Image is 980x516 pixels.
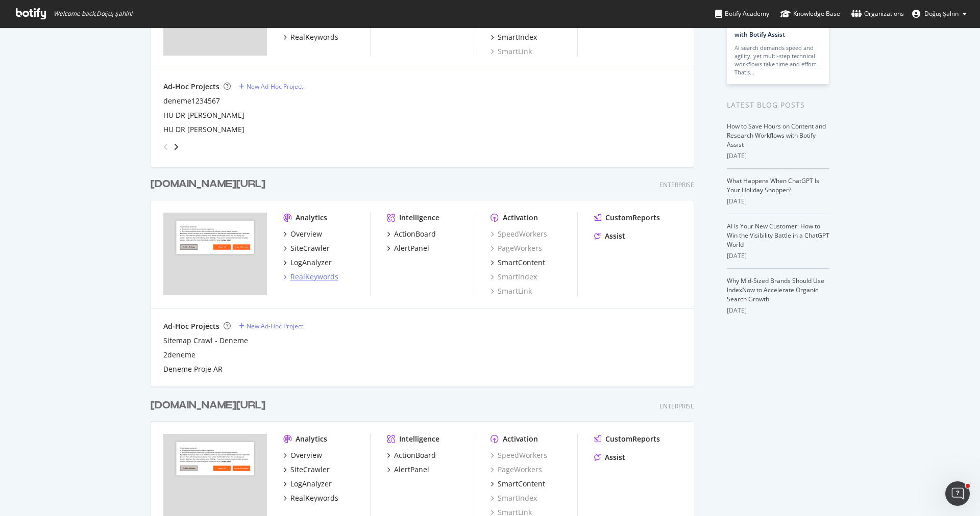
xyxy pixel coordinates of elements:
[290,243,330,253] div: SiteCrawler
[594,213,660,223] a: CustomReports
[503,434,538,444] div: Activation
[727,306,829,315] div: [DATE]
[399,434,439,444] div: Intelligence
[491,46,532,57] a: SmartLink
[904,6,975,22] button: Doğuş Şahin
[605,213,660,223] div: CustomReports
[163,82,219,92] div: Ad-Hoc Projects
[296,434,327,444] div: Analytics
[727,197,829,206] div: [DATE]
[296,213,327,223] div: Analytics
[290,450,322,460] div: Overview
[283,32,338,42] a: RealKeywords
[283,465,330,475] a: SiteCrawler
[151,177,269,192] a: [DOMAIN_NAME][URL]
[283,272,338,282] a: RealKeywords
[247,322,303,330] div: New Ad-Hoc Project
[394,465,429,475] div: AlertPanel
[163,336,248,346] a: Sitemap Crawl - Deneme
[159,139,173,155] div: angle-left
[283,229,322,239] a: Overview
[283,493,338,503] a: RealKeywords
[163,96,220,106] a: deneme1234567
[727,151,829,161] div: [DATE]
[727,176,819,194] a: What Happens When ChatGPT Is Your Holiday Shopper?
[163,364,223,374] div: Deneme Proje AR
[491,493,537,503] a: SmartIndex
[394,229,436,239] div: ActionBoard
[605,434,660,444] div: CustomReports
[491,243,542,253] a: PageWorkers
[283,479,332,489] a: LogAnalyzer
[659,402,694,410] div: Enterprise
[594,452,625,462] a: Assist
[239,82,303,91] a: New Ad-Hoc Project
[283,257,332,268] a: LogAnalyzer
[498,257,545,268] div: SmartContent
[924,9,959,18] span: Doğuş Şahin
[491,450,547,460] a: SpeedWorkers
[851,9,904,19] div: Organizations
[387,243,429,253] a: AlertPanel
[734,13,808,39] a: How to Prioritize and Accelerate Technical SEO with Botify Assist
[387,450,436,460] a: ActionBoard
[727,251,829,261] div: [DATE]
[173,142,180,152] div: angle-right
[290,465,330,475] div: SiteCrawler
[659,180,694,189] div: Enterprise
[503,213,538,223] div: Activation
[394,450,436,460] div: ActionBoard
[283,243,330,253] a: SiteCrawler
[394,243,429,253] div: AlertPanel
[491,272,537,282] a: SmartIndex
[715,9,769,19] div: Botify Academy
[290,257,332,268] div: LogAnalyzer
[290,32,338,42] div: RealKeywords
[387,465,429,475] a: AlertPanel
[163,321,219,331] div: Ad-Hoc Projects
[491,286,532,296] a: SmartLink
[727,99,829,111] div: Latest Blog Posts
[54,10,132,18] span: Welcome back, Doğuş Şahin !
[727,276,824,303] a: Why Mid-Sized Brands Should Use IndexNow to Accelerate Organic Search Growth
[594,231,625,241] a: Assist
[290,229,322,239] div: Overview
[727,122,826,149] a: How to Save Hours on Content and Research Workflows with Botify Assist
[151,398,265,413] div: [DOMAIN_NAME][URL]
[491,229,547,239] a: SpeedWorkers
[247,82,303,91] div: New Ad-Hoc Project
[945,481,970,506] iframe: Intercom live chat
[594,434,660,444] a: CustomReports
[491,32,537,42] a: SmartIndex
[780,9,840,19] div: Knowledge Base
[163,110,244,120] a: HU DR [PERSON_NAME]
[491,465,542,475] a: PageWorkers
[399,213,439,223] div: Intelligence
[163,350,195,360] a: 2deneme
[290,493,338,503] div: RealKeywords
[163,124,244,135] a: HU DR [PERSON_NAME]
[734,44,821,76] div: AI search demands speed and agility, yet multi-step technical workflows take time and effort. Tha...
[387,229,436,239] a: ActionBoard
[491,479,545,489] a: SmartContent
[491,257,545,268] a: SmartContent
[151,177,265,192] div: [DOMAIN_NAME][URL]
[498,479,545,489] div: SmartContent
[605,231,625,241] div: Assist
[283,450,322,460] a: Overview
[163,213,267,295] img: trendyol.com/ar
[151,398,269,413] a: [DOMAIN_NAME][URL]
